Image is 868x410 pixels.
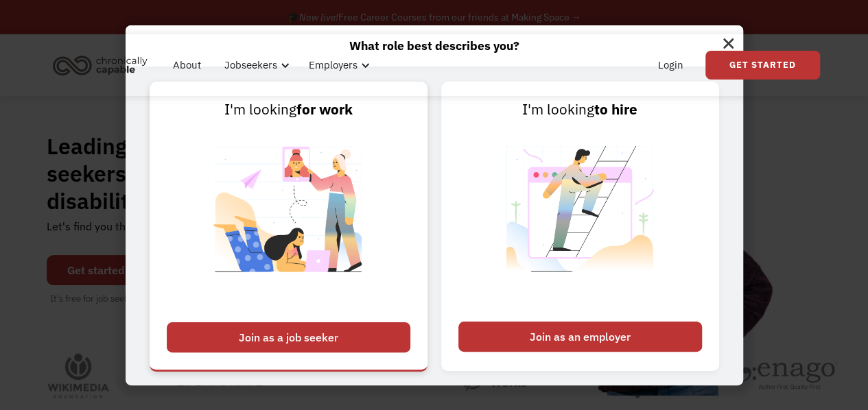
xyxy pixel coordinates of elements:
strong: for work [296,100,353,119]
div: Employers [301,43,374,87]
div: Join as a job seeker [167,322,410,352]
div: Employers [309,57,357,73]
strong: to hire [594,100,637,119]
a: Get Started [705,51,820,80]
a: Login [650,43,692,87]
a: home [49,50,158,80]
div: I'm looking [167,99,410,121]
img: Chronically Capable logo [49,50,152,80]
a: About [165,43,209,87]
a: I'm lookingfor workJoin as a job seeker [150,82,427,371]
div: Join as an employer [458,322,702,352]
a: I'm lookingto hireJoin as an employer [441,82,719,371]
div: Jobseekers [224,57,277,73]
img: Chronically Capable Personalized Job Matching [203,121,374,315]
div: I'm looking [458,99,702,121]
div: Jobseekers [216,43,294,87]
